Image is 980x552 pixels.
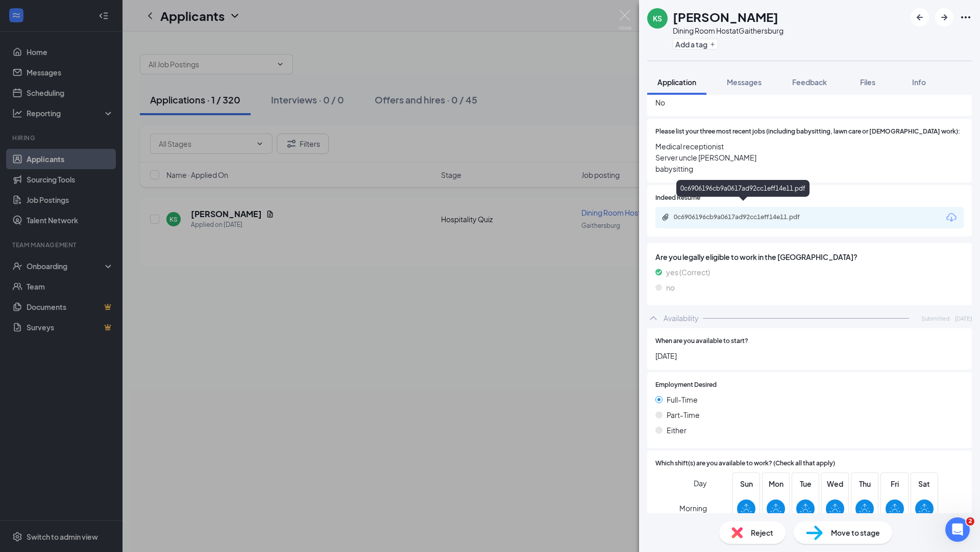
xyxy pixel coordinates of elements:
span: Morning [679,499,707,517]
svg: ArrowRight [938,11,950,23]
button: PlusAdd a tag [673,39,718,49]
span: Sat [915,478,934,489]
div: 0c6906196cb9a0617ad92cc1eff14e11.pdf [676,180,810,197]
span: Messages [727,77,762,87]
iframe: Intercom live chat [945,517,970,542]
span: Are you legally eligible to work in the [GEOGRAPHIC_DATA]? [655,251,964,262]
svg: Ellipses [960,11,972,23]
svg: Download [945,212,958,224]
span: Indeed Resume [655,193,700,203]
span: Mon [767,478,785,489]
span: Application [657,77,696,87]
button: ArrowLeftNew [911,8,929,27]
div: Dining Room Host at Gaithersburg [673,25,783,36]
span: Reject [751,527,773,538]
span: Which shift(s) are you available to work? (Check all that apply) [655,459,835,468]
span: Wed [826,478,844,489]
span: [DATE] [655,350,964,361]
span: Move to stage [831,527,880,538]
div: KS [653,13,662,23]
div: 0c6906196cb9a0617ad92cc1eff14e11.pdf [674,213,817,221]
span: When are you available to start? [655,336,748,346]
span: 2 [966,517,974,525]
span: Thu [855,478,874,489]
svg: Paperclip [661,213,670,221]
span: Files [860,77,875,87]
span: Part-Time [667,409,700,420]
span: Day [694,478,707,489]
span: Medical receptionist Server uncle [PERSON_NAME] babysitting [655,141,964,174]
span: Sun [737,478,755,489]
span: Info [912,77,926,87]
span: No [655,97,964,108]
span: yes (Correct) [666,267,710,278]
svg: ChevronUp [647,312,659,324]
span: Submitted: [921,314,951,323]
svg: Plus [709,41,716,47]
span: [DATE] [955,314,972,323]
span: Feedback [792,77,827,87]
span: Either [667,425,687,436]
span: Employment Desired [655,380,717,390]
div: Availability [664,313,699,323]
span: Full-Time [667,394,698,405]
span: Fri [886,478,904,489]
button: ArrowRight [935,8,953,27]
span: no [666,282,675,293]
span: Please list your three most recent jobs (including babysitting, lawn care or [DEMOGRAPHIC_DATA] w... [655,127,960,137]
a: Paperclip0c6906196cb9a0617ad92cc1eff14e11.pdf [661,213,827,223]
span: Tue [796,478,815,489]
h1: [PERSON_NAME] [673,8,778,25]
svg: ArrowLeftNew [914,11,926,23]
